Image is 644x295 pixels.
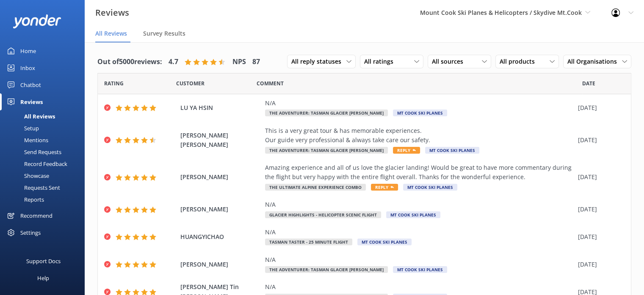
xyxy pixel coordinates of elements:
span: [PERSON_NAME] [180,260,261,269]
span: All reply statuses [291,57,346,66]
div: [DATE] [578,103,620,112]
span: All sources [432,57,468,66]
img: yonder-white-logo.png [13,14,61,28]
div: Home [20,42,36,59]
div: Reports [5,194,44,205]
span: Mt Cook Ski Planes [403,184,457,191]
span: Date [582,79,595,87]
span: Mt Cook Ski Planes [425,147,479,154]
div: [DATE] [578,205,620,214]
span: The Adventurer: Tasman Glacier [PERSON_NAME] [265,266,388,273]
h4: 87 [252,56,260,67]
a: Reports [5,194,85,205]
span: Mount Cook Ski Planes & Helicopters / Skydive Mt.Cook [420,8,582,17]
a: Send Requests [5,146,85,158]
div: Setup [5,122,39,134]
div: N/A [265,200,574,209]
span: Mt Cook Ski Planes [393,266,447,273]
div: N/A [265,98,574,108]
span: All Reviews [95,29,127,38]
span: Date [176,79,205,87]
h4: NPS [232,56,246,67]
h3: Reviews [95,6,129,20]
div: Showcase [5,170,49,182]
a: Requests Sent [5,182,85,194]
span: Date [104,79,124,87]
a: Setup [5,122,85,134]
a: All Reviews [5,110,85,122]
div: N/A [265,255,574,264]
span: Mt Cook Ski Planes [386,211,440,218]
div: [DATE] [578,260,620,269]
div: [DATE] [578,232,620,242]
span: The Adventurer: Tasman Glacier [PERSON_NAME] [265,110,388,116]
span: [PERSON_NAME] [180,205,261,214]
div: [DATE] [578,135,620,145]
div: Settings [20,224,41,241]
div: Amazing experience and all of us love the glacier landing! Would be great to have more commentary... [265,163,574,182]
span: All ratings [364,57,398,66]
span: [PERSON_NAME] [PERSON_NAME] [180,131,261,150]
span: Reply [393,147,420,154]
div: Help [37,270,49,287]
div: Reviews [20,93,43,110]
a: Showcase [5,170,85,182]
span: The Adventurer: Tasman Glacier [PERSON_NAME] [265,147,388,154]
div: Support Docs [26,253,61,270]
div: [DATE] [578,172,620,182]
span: LU YA HSIN [180,103,261,112]
span: Reply [371,184,398,191]
div: Chatbot [20,76,41,93]
div: Inbox [20,59,35,76]
span: [PERSON_NAME] [180,172,261,182]
div: Recommend [20,207,53,224]
h4: 4.7 [169,56,178,67]
div: Requests Sent [5,182,60,194]
span: Tasman Taster - 25 minute flight [265,239,352,245]
span: Survey Results [143,29,185,38]
div: This is a very great tour & has memorable experiences. Our guide very professional & always take ... [265,126,574,145]
span: Mt Cook Ski Planes [357,239,412,245]
div: N/A [265,282,574,292]
div: All Reviews [5,110,55,122]
div: N/A [265,228,574,237]
a: Record Feedback [5,158,85,170]
span: The Ultimate Alpine Experience Combo [265,184,366,191]
span: Mt Cook Ski Planes [393,110,447,116]
span: All Organisations [567,57,622,66]
span: Glacier Highlights - Helicopter Scenic flight [265,211,381,218]
div: Record Feedback [5,158,67,170]
span: All products [500,57,540,66]
div: Mentions [5,134,48,146]
span: Question [257,79,284,87]
div: Send Requests [5,146,61,158]
a: Mentions [5,134,85,146]
span: HUANGYICHAO [180,232,261,242]
h4: Out of 5000 reviews: [97,56,162,67]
